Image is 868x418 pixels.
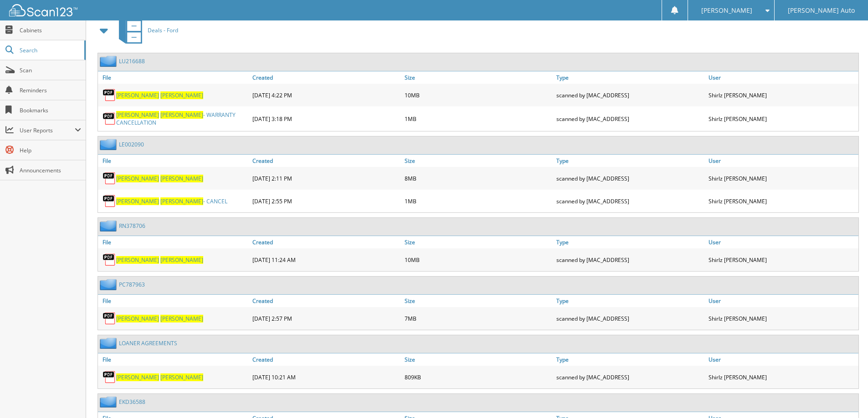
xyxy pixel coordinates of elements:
a: LU216688 [119,57,145,65]
span: [PERSON_NAME] [160,91,203,99]
span: Search [20,46,80,54]
a: Size [402,71,555,84]
a: Size [402,236,555,248]
span: User Reports [20,126,75,134]
iframe: Chat Widget [822,374,868,418]
span: Scan [20,66,81,74]
img: folder2.png [100,337,119,349]
a: LE002090 [119,141,144,148]
div: [DATE] 2:55 PM [250,192,402,210]
div: 809KB [402,368,555,386]
a: User [706,353,858,366]
div: [DATE] 2:11 PM [250,169,402,187]
a: [PERSON_NAME] [PERSON_NAME] [116,91,203,99]
a: [PERSON_NAME] [PERSON_NAME]- CANCEL [116,197,227,205]
span: [PERSON_NAME] [116,197,159,205]
div: scanned by [MAC_ADDRESS] [554,368,706,386]
span: [PERSON_NAME] [116,256,159,264]
img: folder2.png [100,279,119,290]
span: [PERSON_NAME] [160,111,203,119]
span: Deals - Ford [148,26,178,34]
a: Size [402,295,555,307]
span: [PERSON_NAME] [116,315,159,322]
div: 1MB [402,192,555,210]
span: [PERSON_NAME] Auto [788,8,855,13]
img: folder2.png [100,139,119,150]
span: [PERSON_NAME] [160,373,203,381]
img: PDF.png [103,194,116,208]
div: Shirlz [PERSON_NAME] [706,109,858,129]
div: [DATE] 3:18 PM [250,109,402,129]
div: scanned by [MAC_ADDRESS] [554,192,706,210]
a: Size [402,155,555,167]
a: User [706,71,858,84]
a: File [98,353,250,366]
img: folder2.png [100,220,119,232]
img: PDF.png [103,253,116,267]
a: LOANER AGREEMENTS [119,339,177,347]
div: [DATE] 2:57 PM [250,309,402,327]
span: [PERSON_NAME] [160,315,203,322]
a: Created [250,295,402,307]
span: [PERSON_NAME] [160,175,203,182]
a: Type [554,236,706,248]
div: [DATE] 4:22 PM [250,86,402,104]
span: Bookmarks [20,106,81,114]
span: Announcements [20,166,81,174]
a: [PERSON_NAME] [PERSON_NAME] [116,373,203,381]
a: Type [554,71,706,84]
span: [PERSON_NAME] [116,91,159,99]
a: EKD36588 [119,398,145,406]
div: Shirlz [PERSON_NAME] [706,309,858,327]
div: [DATE] 10:21 AM [250,368,402,386]
div: Shirlz [PERSON_NAME] [706,192,858,210]
img: scan123-logo-white.svg [9,4,77,16]
a: Type [554,155,706,167]
a: File [98,236,250,248]
a: RN378706 [119,222,145,230]
a: Type [554,353,706,366]
span: [PERSON_NAME] [160,256,203,264]
a: File [98,155,250,167]
div: 8MB [402,169,555,187]
div: Shirlz [PERSON_NAME] [706,169,858,187]
div: scanned by [MAC_ADDRESS] [554,109,706,129]
img: PDF.png [103,88,116,102]
a: Size [402,353,555,366]
div: 7MB [402,309,555,327]
span: [PERSON_NAME] [116,175,159,182]
a: File [98,71,250,84]
img: PDF.png [103,112,116,126]
div: scanned by [MAC_ADDRESS] [554,309,706,327]
a: User [706,295,858,307]
div: 1MB [402,109,555,129]
div: [DATE] 11:24 AM [250,251,402,269]
img: folder2.png [100,396,119,408]
a: User [706,155,858,167]
a: Created [250,236,402,248]
a: File [98,295,250,307]
a: Created [250,71,402,84]
img: PDF.png [103,370,116,384]
div: Shirlz [PERSON_NAME] [706,251,858,269]
div: Shirlz [PERSON_NAME] [706,368,858,386]
a: Deals - Ford [113,12,178,48]
a: [PERSON_NAME] [PERSON_NAME]- WARRANTY CANCELLATION [116,111,248,126]
img: PDF.png [103,312,116,325]
div: 10MB [402,251,555,269]
a: Created [250,353,402,366]
img: folder2.png [100,55,119,67]
div: scanned by [MAC_ADDRESS] [554,251,706,269]
a: [PERSON_NAME] [PERSON_NAME] [116,256,203,264]
span: Reminders [20,86,81,94]
a: Type [554,295,706,307]
a: User [706,236,858,248]
a: [PERSON_NAME] [PERSON_NAME] [116,315,203,322]
a: PC787963 [119,281,145,288]
span: [PERSON_NAME] [116,111,159,119]
a: Created [250,155,402,167]
span: [PERSON_NAME] [116,373,159,381]
div: scanned by [MAC_ADDRESS] [554,169,706,187]
span: [PERSON_NAME] [701,8,752,13]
